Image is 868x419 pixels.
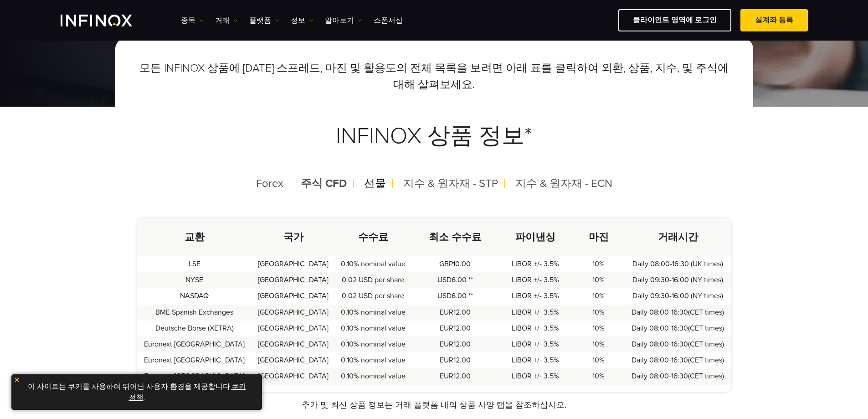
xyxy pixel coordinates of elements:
td: LIBOR +/- 3.5% [499,288,573,304]
td: Daily 08:00-16:30 (UK times) [625,256,731,272]
td: USD6.00 ** [411,272,499,288]
td: Daily 08:00-16:30(CET times) [625,368,731,384]
td: 0.10% nominal value [335,305,411,321]
td: LIBOR +/- 3.5% [499,321,573,336]
td: Deutsche Borse (XETRA) [137,321,252,336]
a: 클라이언트 영역에 로그인 [618,9,731,31]
td: LIBOR +/- 3.5% [499,256,573,272]
a: INFINOX Logo [61,15,154,26]
td: Daily 09:30-16:00 (NY times) [625,288,731,304]
td: [GEOGRAPHIC_DATA] [252,352,335,368]
td: [GEOGRAPHIC_DATA] [252,272,335,288]
td: LIBOR +/- 3.5% [499,352,573,368]
td: Daily 08:00-16:30(CET times) [625,321,731,336]
td: LIBOR +/- 3.5% [499,336,573,352]
td: LIBOR +/- 3.5% [499,305,573,321]
th: 교환 [137,218,252,256]
td: Euronext [GEOGRAPHIC_DATA] [137,352,252,368]
td: Daily 08:00-16:30(CET times) [625,352,731,368]
td: LIBOR +/- 3.5% [499,272,573,288]
span: 지수 & 원자재 - ECN [515,177,612,190]
a: 실계좌 등록 [740,9,808,31]
td: Daily 08:00-16:30(CET times) [625,305,731,321]
td: 0.10% nominal value [335,352,411,368]
td: 10% [572,352,625,368]
td: 10% [572,272,625,288]
td: 10% [572,336,625,352]
td: EUR12.00 [411,336,499,352]
th: 마진 [572,218,625,256]
th: 국가 [252,218,335,256]
td: EUR12.00 [411,352,499,368]
td: 10% [572,305,625,321]
td: 0.10% nominal value [335,368,411,384]
td: EUR12.00 [411,305,499,321]
span: Forex [256,177,283,190]
a: 플랫폼 [249,15,279,26]
p: 추가 및 최신 상품 정보는 거래 플랫폼 내의 상품 사양 탭을 참조하십시오. [159,399,709,411]
td: 0.02 USD per share [335,288,411,304]
a: 거래 [215,15,238,26]
th: 거래시간 [625,218,731,256]
td: USD6.00 ** [411,288,499,304]
td: 10% [572,288,625,304]
td: 10% [572,321,625,336]
td: Daily 09:30-16:00 (NY times) [625,272,731,288]
span: 선물 [364,177,386,190]
th: 수수료 [335,218,411,256]
td: 0.10% nominal value [335,321,411,336]
td: 10% [572,368,625,384]
td: NASDAQ [137,288,252,304]
td: Euronext [GEOGRAPHIC_DATA] [137,368,252,384]
td: LSE [137,256,252,272]
td: LIBOR +/- 3.5% [499,368,573,384]
td: Daily 08:00-16:30(CET times) [625,336,731,352]
img: yellow close icon [14,377,20,383]
p: 모든 INFINOX 상품에 [DATE] 스프레드, 마진 및 활용도의 전체 목록을 보려면 아래 표를 클릭하여 외환, 상품, 지수, 및 주식에 대해 살펴보세요. [137,60,731,93]
a: 스폰서십 [374,15,403,26]
td: 0.10% nominal value [335,256,411,272]
span: 지수 & 원자재 - STP [403,177,498,190]
th: 파이낸싱 [499,218,573,256]
a: 정보 [291,15,313,26]
td: [GEOGRAPHIC_DATA] [252,288,335,304]
td: BME Spanish Exchanges [137,305,252,321]
a: 종목 [181,15,204,26]
td: 10% [572,256,625,272]
td: 0.10% nominal value [335,336,411,352]
td: [GEOGRAPHIC_DATA] [252,368,335,384]
td: [GEOGRAPHIC_DATA] [252,336,335,352]
td: [GEOGRAPHIC_DATA] [252,321,335,336]
th: 최소 수수료 [411,218,499,256]
td: EUR12.00 [411,321,499,336]
a: 알아보기 [325,15,362,26]
td: Euronext [GEOGRAPHIC_DATA] [137,336,252,352]
h3: INFINOX 상품 정보* [137,100,731,172]
td: GBP10.00 [411,256,499,272]
td: [GEOGRAPHIC_DATA] [252,305,335,321]
td: NYSE [137,272,252,288]
td: 0.02 USD per share [335,272,411,288]
span: 주식 CFD [301,177,347,190]
p: 이 사이트는 쿠키를 사용하여 뛰어난 사용자 환경을 제공합니다. . [16,379,257,405]
td: [GEOGRAPHIC_DATA] [252,256,335,272]
td: EUR12.00 [411,368,499,384]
